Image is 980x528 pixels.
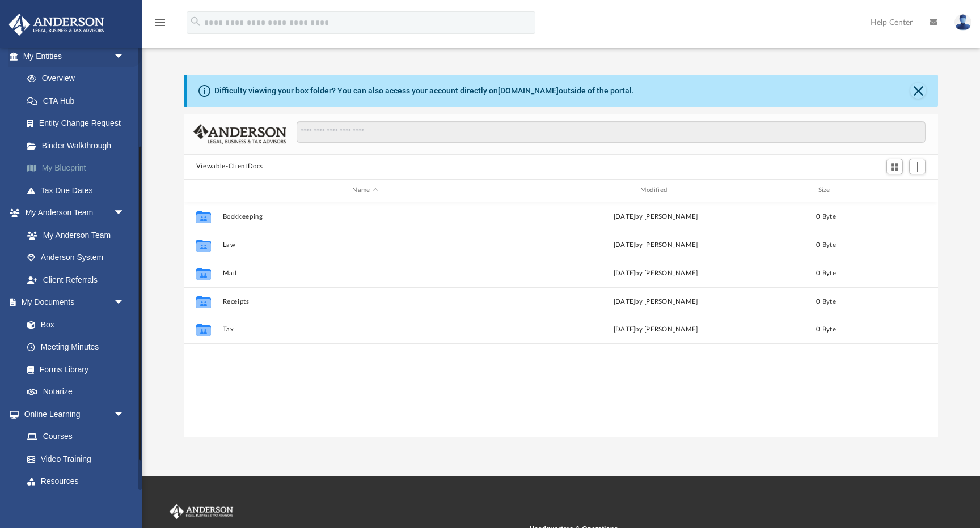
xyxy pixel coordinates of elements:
a: My Anderson Teamarrow_drop_down [8,202,136,224]
a: menu [153,22,167,29]
a: Entity Change Request [16,112,142,135]
div: Size [803,185,848,195]
a: Forms Library [16,358,130,381]
div: [DATE] by [PERSON_NAME] [513,211,798,222]
button: Tax [222,326,508,333]
span: 0 Byte [816,213,836,219]
span: arrow_drop_down [113,403,136,426]
span: 0 Byte [816,270,836,276]
div: Difficulty viewing your box folder? You can also access your account directly on outside of the p... [214,85,634,97]
button: Bookkeeping [222,213,508,220]
a: [DOMAIN_NAME] [498,86,559,95]
div: [DATE] by [PERSON_NAME] [513,268,798,278]
a: Resources [16,470,136,493]
div: [DATE] by [PERSON_NAME] [513,240,798,250]
button: Mail [222,270,508,277]
span: arrow_drop_down [113,45,136,68]
span: 0 Byte [816,298,836,304]
button: Close [910,83,926,99]
div: [DATE] by [PERSON_NAME] [513,325,798,335]
img: Anderson Advisors Platinum Portal [167,504,235,519]
a: Binder Walkthrough [16,134,142,157]
a: Box [16,313,130,336]
a: Notarize [16,381,136,403]
input: Search files and folders [297,121,926,143]
button: Receipts [222,298,508,305]
button: Add [909,159,926,174]
div: grid [184,202,938,437]
span: arrow_drop_down [113,202,136,225]
button: Switch to Grid View [886,159,903,174]
a: Video Training [16,448,130,470]
a: Online Learningarrow_drop_down [8,403,136,425]
a: My Entitiesarrow_drop_down [8,45,142,67]
a: Client Referrals [16,269,136,291]
span: 0 Byte [816,326,836,333]
div: id [189,185,217,195]
div: Modified [513,185,799,195]
a: CTA Hub [16,90,142,112]
a: My Blueprint [16,157,142,180]
a: My Documentsarrow_drop_down [8,291,136,314]
span: 0 Byte [816,241,836,248]
a: My Anderson Team [16,224,130,246]
i: menu [153,16,167,29]
img: Anderson Advisors Platinum Portal [5,14,108,36]
img: User Pic [954,14,971,31]
button: Viewable-ClientDocs [196,161,263,172]
span: arrow_drop_down [113,291,136,314]
a: Meeting Minutes [16,336,136,359]
a: Courses [16,425,136,448]
button: Law [222,241,508,249]
div: Name [222,185,508,195]
a: Anderson System [16,246,136,269]
div: id [854,185,933,195]
div: [DATE] by [PERSON_NAME] [513,296,798,306]
a: Tax Due Dates [16,179,142,202]
a: Overview [16,67,142,90]
i: search [189,15,202,28]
